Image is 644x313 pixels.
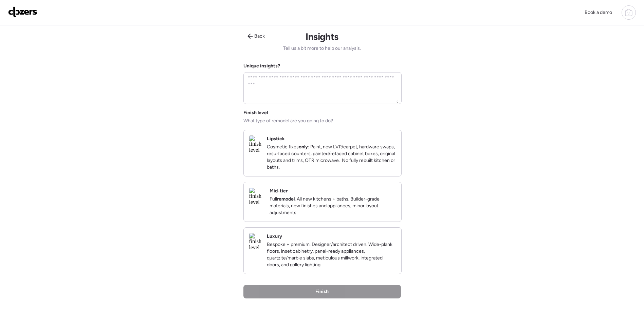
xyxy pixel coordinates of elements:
[254,33,265,40] span: Back
[306,31,338,42] h1: Insights
[267,144,396,171] p: Cosmetic fixes : Paint, new LVP/carpet, hardware swaps, resurfaced counters, painted/refaced cabi...
[249,233,261,251] img: finish level
[283,45,361,52] span: Tell us a bit more to help our analysis.
[243,118,333,124] span: What type of remodel are you going to do?
[277,196,295,202] strong: remodel
[299,144,308,150] strong: only
[315,288,329,295] span: Finish
[270,196,396,216] p: Full . All new kitchens + baths. Builder-grade materials, new finishes and appliances, minor layo...
[249,135,261,153] img: finish level
[270,188,288,194] h2: Mid-tier
[267,241,396,268] p: Bespoke + premium. Designer/architect driven. Wide-plank floors, inset cabinetry, panel-ready app...
[585,9,612,15] span: Book a demo
[267,135,285,142] h2: Lipstick
[243,63,280,69] label: Unique insights?
[8,6,37,17] img: Logo
[243,109,268,116] span: Finish level
[267,233,282,240] h2: Luxury
[249,188,264,205] img: finish level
